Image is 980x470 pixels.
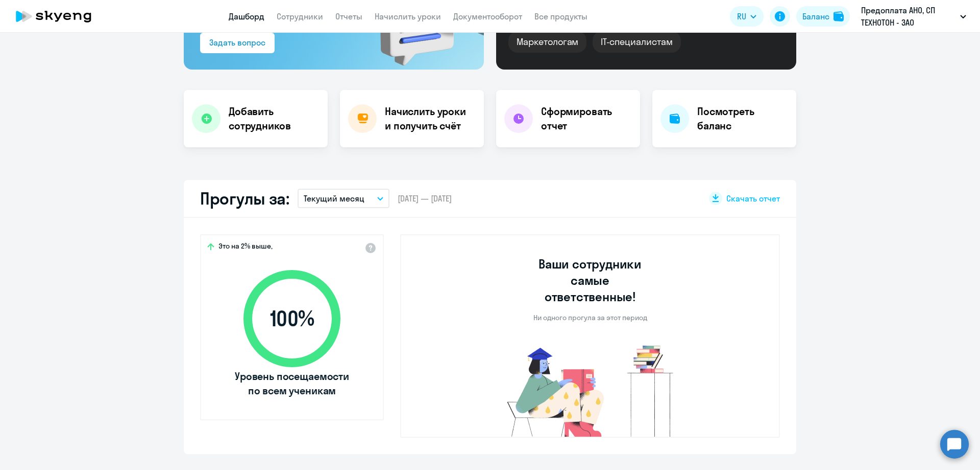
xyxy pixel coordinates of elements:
p: Предоплата АНО, СП ТЕХНОТОН - ЗАО [861,4,956,29]
span: Это на 2% выше, [218,241,273,254]
h2: Прогулы за: [200,188,289,209]
div: Маркетологам [508,31,586,53]
span: 100 % [233,306,351,331]
button: RU [730,6,764,27]
a: Сотрудники [277,11,323,21]
h3: Ваши сотрудники самые ответственные! [525,256,656,305]
h4: Добавить сотрудников [229,104,320,133]
div: IT-специалистам [593,31,680,53]
h4: Сформировать отчет [541,104,632,133]
span: [DATE] — [DATE] [398,193,452,204]
button: Задать вопрос [200,33,275,53]
button: Текущий месяц [298,189,389,208]
a: Отчеты [335,11,362,21]
button: Балансbalance [796,6,850,27]
a: Начислить уроки [375,11,441,21]
img: balance [834,11,844,21]
img: no-truants [488,343,693,437]
span: Уровень посещаемости по всем ученикам [233,369,351,398]
span: RU [737,10,746,23]
div: Баланс [802,10,829,23]
p: Текущий месяц [304,192,364,205]
h4: Посмотреть баланс [697,104,788,133]
a: Дашборд [229,11,264,21]
div: Задать вопрос [209,36,265,49]
a: Документооборот [453,11,522,21]
a: Все продукты [534,11,587,21]
h4: Начислить уроки и получить счёт [385,104,474,133]
button: Предоплата АНО, СП ТЕХНОТОН - ЗАО [856,4,971,29]
span: Скачать отчет [726,193,780,204]
p: Ни одного прогула за этот период [533,313,647,322]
